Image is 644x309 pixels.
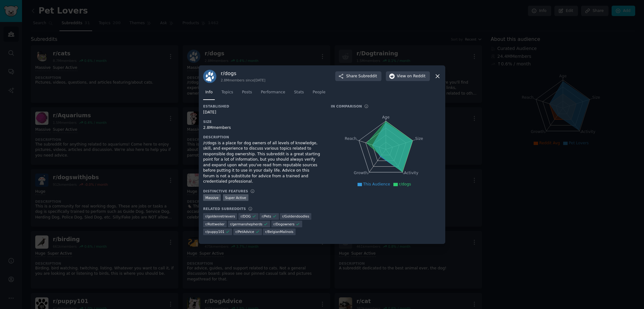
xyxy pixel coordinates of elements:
img: dogs [203,70,216,83]
span: r/ Pets [262,214,271,218]
h3: In Comparison [331,104,362,108]
span: r/dogs [399,182,411,186]
span: Subreddit [358,74,377,79]
tspan: Growth [354,171,368,175]
span: r/ puppy101 [205,229,225,234]
span: Info [205,90,213,95]
div: [DATE] [203,110,322,115]
a: Topics [219,87,235,100]
span: r/ PetAdvice [236,229,254,234]
a: Stats [292,87,306,100]
tspan: Age [382,115,390,119]
div: /r/dogs is a place for dog owners of all levels of knowledge, skill, and experience to discuss va... [203,141,322,185]
span: r/ Goldendoodles [282,214,309,218]
span: People [313,90,325,95]
span: r/ BelgianMalinois [265,229,293,234]
span: View [397,74,425,79]
div: Massive [203,194,221,201]
span: Share [346,74,377,79]
h3: Related Subreddits [203,207,246,211]
h3: Size [203,119,322,124]
a: Info [203,87,215,100]
tspan: Reach [345,136,357,141]
tspan: Activity [404,171,419,175]
div: Super Active [223,194,248,201]
span: r/ goldenretrievers [205,214,235,218]
h3: Distinctive Features [203,189,248,193]
div: 2.8M members since [DATE] [221,78,265,82]
a: Performance [258,87,287,100]
span: r/ germanshepherds [230,222,263,226]
span: r/ Dogowners [274,222,295,226]
span: Stats [294,90,304,95]
h3: Description [203,135,322,139]
tspan: Size [415,136,423,141]
h3: r/ dogs [221,70,265,77]
a: People [310,87,328,100]
span: This Audience [363,182,390,186]
span: r/ DOG [241,214,251,218]
a: Posts [240,87,254,100]
span: Posts [242,90,252,95]
span: Topics [221,90,233,95]
span: on Reddit [407,74,425,79]
button: ShareSubreddit [335,71,381,81]
h3: Established [203,104,322,108]
span: Performance [261,90,285,95]
span: r/ Rottweiler [205,222,225,226]
div: 2.8M members [203,125,322,131]
button: Viewon Reddit [386,71,430,81]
